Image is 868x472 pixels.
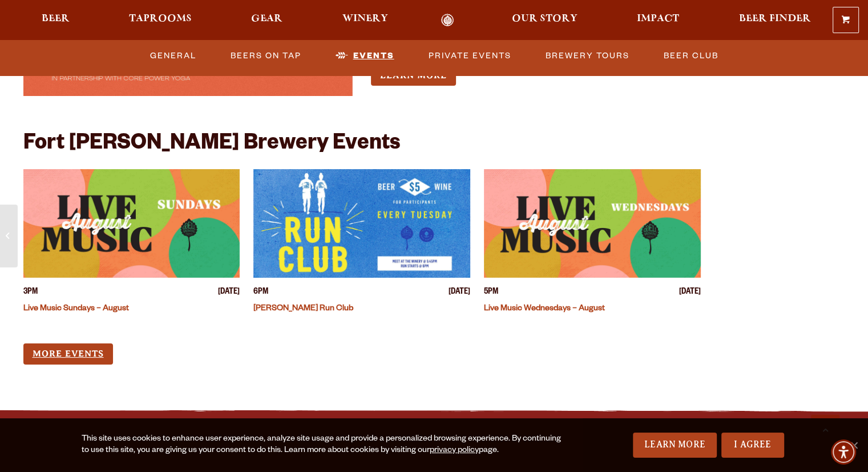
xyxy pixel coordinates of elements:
[122,14,199,27] a: Taprooms
[430,446,479,455] a: privacy policy
[331,43,399,69] a: Events
[659,43,723,69] a: Beer Club
[541,43,634,69] a: Brewery Tours
[253,169,470,278] a: View event details
[633,433,717,458] a: Learn More
[426,14,469,27] a: Odell Home
[251,14,282,23] span: Gear
[146,43,201,69] a: General
[42,14,70,23] span: Beer
[23,133,400,158] h2: Fort [PERSON_NAME] Brewery Events
[504,14,585,27] a: Our Story
[679,287,701,299] span: [DATE]
[484,169,701,278] a: View event details
[721,433,784,458] a: I Agree
[731,14,818,27] a: Beer Finder
[342,14,388,23] span: Winery
[811,415,839,443] a: Scroll to top
[484,305,605,314] a: Live Music Wednesdays – August
[218,287,240,299] span: [DATE]
[23,305,129,314] a: Live Music Sundays – August
[512,14,578,23] span: Our Story
[484,287,498,299] span: 5PM
[23,287,38,299] span: 3PM
[449,287,470,299] span: [DATE]
[253,305,353,314] a: [PERSON_NAME] Run Club
[82,434,568,457] div: This site uses cookies to enhance user experience, analyze site usage and provide a personalized ...
[226,43,306,69] a: Beers on Tap
[129,14,192,23] span: Taprooms
[335,14,395,27] a: Winery
[637,14,679,23] span: Impact
[34,14,77,27] a: Beer
[831,439,856,465] div: Accessibility Menu
[738,14,810,23] span: Beer Finder
[629,14,687,27] a: Impact
[23,343,113,365] a: More Events (opens in a new window)
[424,43,516,69] a: Private Events
[23,169,240,278] a: View event details
[244,14,290,27] a: Gear
[253,287,268,299] span: 6PM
